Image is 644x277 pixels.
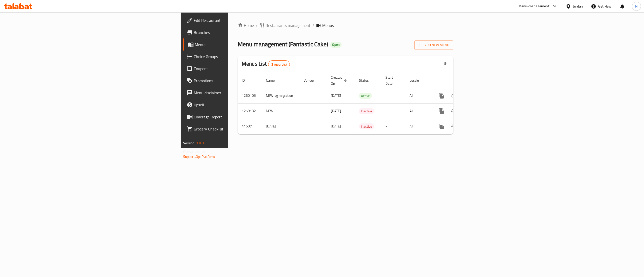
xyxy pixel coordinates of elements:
[359,93,372,99] div: Active
[183,123,288,135] a: Grocery Checklist
[331,123,341,129] span: [DATE]
[194,90,284,96] span: Menu disclaimer
[418,42,449,48] span: Add New Menu
[330,42,342,47] span: Open
[448,90,460,102] button: Change Status
[448,120,460,132] button: Change Status
[385,74,399,86] span: Start Date
[331,108,341,114] span: [DATE]
[268,62,290,67] span: 3 record(s)
[431,73,488,88] th: Actions
[183,87,288,99] a: Menu disclaimer
[183,63,288,75] a: Coupons
[406,103,431,119] td: All
[359,93,372,99] span: Active
[183,148,206,155] span: Get support on:
[183,38,288,51] a: Menus
[359,108,374,114] span: Inactive
[635,4,637,9] span: H
[435,105,448,117] button: more
[242,60,290,68] h2: Menus List
[331,92,341,99] span: [DATE]
[194,78,284,84] span: Promotions
[359,77,375,83] span: Status
[312,22,314,28] li: /
[414,40,453,50] button: Add New Menu
[573,4,583,9] div: Jordan
[183,99,288,111] a: Upsell
[238,22,453,28] nav: breadcrumb
[183,75,288,87] a: Promotions
[194,29,284,35] span: Branches
[194,126,284,132] span: Grocery Checklist
[194,17,284,23] span: Edit Restaurant
[194,66,284,72] span: Coupons
[435,90,448,102] button: more
[266,77,281,83] span: Name
[183,14,288,26] a: Edit Restaurant
[359,124,374,129] span: Inactive
[304,77,321,83] span: Vendor
[195,41,284,48] span: Menus
[238,73,488,134] table: enhanced table
[183,140,195,146] span: Version:
[435,120,448,132] button: more
[183,51,288,63] a: Choice Groups
[381,88,406,103] td: -
[196,140,204,146] span: 1.0.0
[194,102,284,108] span: Upsell
[439,58,451,70] div: Export file
[242,77,251,83] span: ID
[406,88,431,103] td: All
[183,111,288,123] a: Coverage Report
[194,54,284,60] span: Choice Groups
[410,77,425,83] span: Locale
[183,26,288,38] a: Branches
[183,153,215,160] a: Support.OpsPlatform
[518,3,549,9] div: Menu-management
[331,74,349,86] span: Created On
[448,105,460,117] button: Change Status
[406,119,431,134] td: All
[381,119,406,134] td: -
[322,22,334,28] span: Menus
[381,103,406,119] td: -
[359,108,374,114] div: Inactive
[268,60,290,68] div: Total records count
[330,42,342,48] div: Open
[194,114,284,120] span: Coverage Report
